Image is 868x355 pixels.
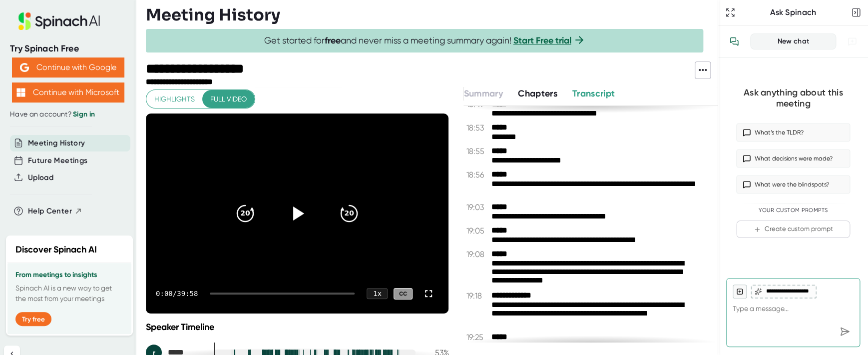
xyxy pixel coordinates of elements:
[466,202,488,212] span: 19:03
[572,87,615,100] button: Transcript
[28,155,87,166] button: Future Meetings
[325,35,341,46] b: free
[73,110,95,118] a: Sign in
[513,35,571,46] a: Start Free trial
[518,88,557,99] span: Chapters
[737,7,849,17] div: Ask Spinach
[463,87,502,100] button: Summary
[28,205,72,217] span: Help Center
[146,5,280,24] h3: Meeting History
[20,63,29,72] img: Aehbyd4JwY73AAAAAElFTkSuQmCC
[28,172,53,183] button: Upload
[156,289,198,297] div: 0:00 / 39:58
[210,93,247,105] span: Full video
[736,149,850,167] button: What decisions were made?
[466,146,488,156] span: 18:55
[12,57,124,77] button: Continue with Google
[518,87,557,100] button: Chapters
[15,271,123,279] h3: From meetings to insights
[757,37,830,46] div: New chat
[572,88,615,99] span: Transcript
[146,90,203,108] button: Highlights
[10,43,126,54] div: Try Spinach Free
[736,207,850,214] div: Your Custom Prompts
[367,288,388,299] div: 1 x
[849,5,863,19] button: Close conversation sidebar
[466,123,488,132] span: 18:53
[28,137,85,149] button: Meeting History
[736,123,850,141] button: What’s the TLDR?
[724,31,744,51] button: View conversation history
[466,170,488,179] span: 18:56
[264,35,585,46] span: Get started for and never miss a meeting summary again!
[15,312,51,326] button: Try free
[736,220,850,238] button: Create custom prompt
[466,291,488,300] span: 19:18
[736,87,850,109] div: Ask anything about this meeting
[12,82,124,102] button: Continue with Microsoft
[154,93,195,105] span: Highlights
[202,90,255,108] button: Full video
[28,205,82,217] button: Help Center
[723,5,737,19] button: Expand to Ask Spinach page
[10,110,126,119] div: Have an account?
[736,175,850,193] button: What were the blindspots?
[146,321,448,332] div: Speaker Timeline
[466,249,488,259] span: 19:08
[15,283,123,304] p: Spinach AI is a new way to get the most from your meetings
[466,332,488,342] span: 19:25
[15,243,97,256] h2: Discover Spinach AI
[836,322,854,340] div: Send message
[394,288,413,299] div: CC
[466,226,488,235] span: 19:05
[463,88,502,99] span: Summary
